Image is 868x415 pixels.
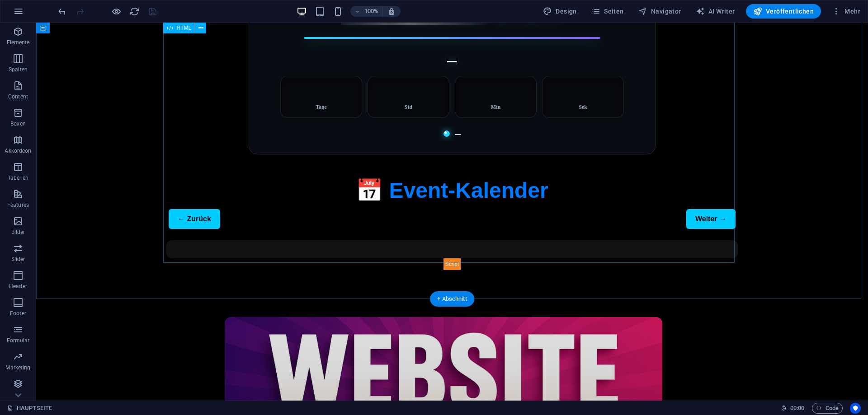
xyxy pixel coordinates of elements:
span: AI Writer [696,7,735,16]
p: Slider [11,256,25,263]
i: Seite neu laden [129,6,140,17]
p: Tabellen [8,174,28,182]
h6: 100% [364,6,378,17]
button: AI Writer [692,4,739,19]
p: Elemente [7,39,30,46]
p: Footer [10,310,26,317]
div: Design (Strg+Alt+Y) [539,4,580,19]
button: reload [129,6,140,17]
span: Mehr [832,7,860,16]
button: Design [539,4,580,19]
p: Spalten [9,66,28,73]
span: Navigator [638,7,681,16]
button: undo [57,6,67,17]
p: Akkordeon [5,147,31,154]
span: : [797,405,798,411]
button: Mehr [828,4,864,19]
p: Header [9,283,27,290]
p: Boxen [10,120,26,127]
i: Rückgängig: HTML ändern (Strg+Z) [57,6,67,17]
span: Veröffentlichen [753,7,814,16]
i: Bei Größenänderung Zoomstufe automatisch an das gewählte Gerät anpassen. [387,7,396,15]
span: Seiten [591,7,624,16]
button: Navigator [635,4,685,19]
p: Bilder [11,228,25,236]
button: 100% [350,6,382,17]
button: Code [812,403,843,414]
span: HTML [177,25,192,31]
a: Klick, um Auswahl aufzuheben. Doppelklick öffnet Seitenverwaltung [7,403,52,414]
button: Seiten [588,4,627,19]
p: Content [8,93,28,100]
p: Marketing [5,364,30,371]
h6: Session-Zeit [781,403,805,414]
span: Code [816,403,839,414]
p: Features [7,201,29,209]
button: Veröffentlichen [746,4,821,19]
p: Formular [7,337,30,344]
button: Usercentrics [850,403,861,414]
span: 00 00 [790,403,804,414]
div: + Abschnitt [430,291,474,307]
span: Design [543,7,577,16]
